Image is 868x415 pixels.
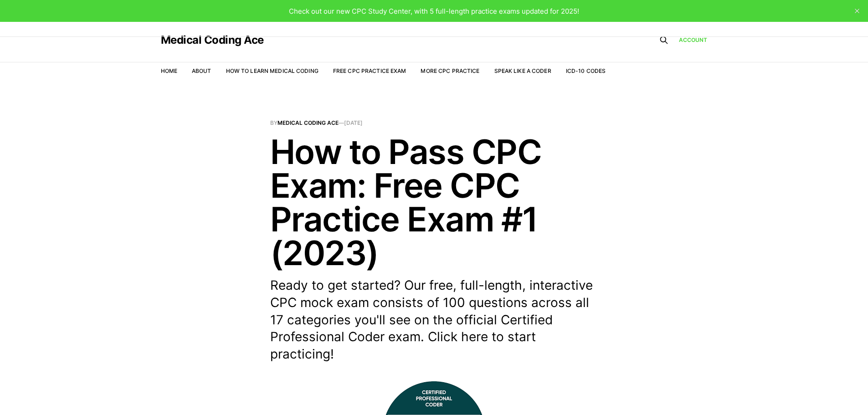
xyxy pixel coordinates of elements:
[679,36,708,44] a: Account
[161,35,264,46] a: Medical Coding Ace
[161,67,177,74] a: Home
[270,277,598,363] p: Ready to get started? Our free, full-length, interactive CPC mock exam consists of 100 questions ...
[494,67,551,74] a: Speak Like a Coder
[289,7,579,15] span: Check out our new CPC Study Center, with 5 full-length practice exams updated for 2025!
[226,67,318,74] a: How to Learn Medical Coding
[192,67,211,74] a: About
[270,120,598,126] span: By —
[333,67,406,74] a: Free CPC Practice Exam
[421,67,479,74] a: More CPC Practice
[344,119,363,126] time: [DATE]
[566,67,606,74] a: ICD-10 Codes
[270,135,598,270] h1: How to Pass CPC Exam: Free CPC Practice Exam #1 (2023)
[277,119,339,126] a: Medical Coding Ace
[850,4,864,18] button: close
